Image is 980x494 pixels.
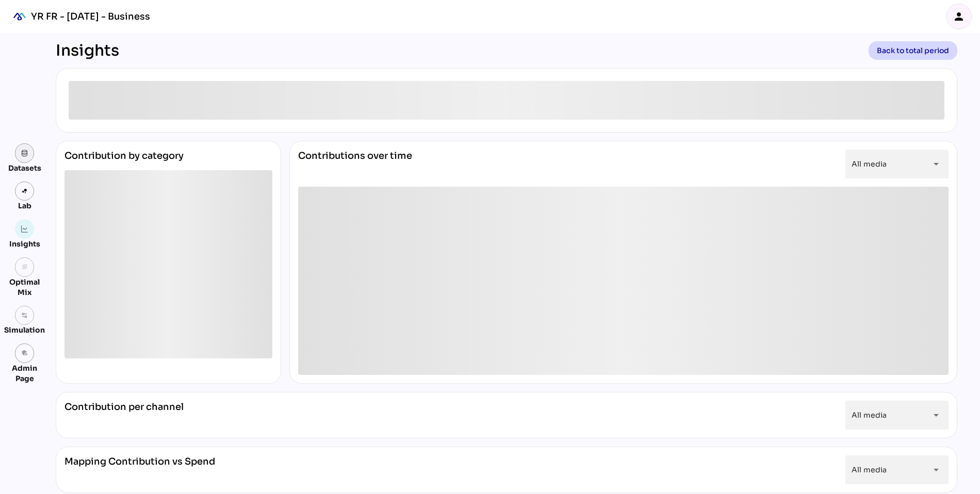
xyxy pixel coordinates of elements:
div: Insights [9,239,40,249]
i: arrow_drop_down [930,464,942,476]
img: lab.svg [21,188,28,195]
div: mediaROI [8,5,31,28]
div: Contributions over time [298,150,412,178]
img: graph.svg [21,225,28,233]
i: grain [21,264,28,271]
i: arrow_drop_down [930,158,942,170]
div: Admin Page [4,363,45,384]
i: person [953,10,965,23]
div: Optimal Mix [4,277,45,298]
img: data.svg [21,150,28,157]
span: All media [852,159,887,169]
i: admin_panel_settings [21,350,28,357]
div: Mapping Contribution vs Spend [64,455,215,484]
img: settings.svg [21,312,28,319]
div: Contribution by category [64,150,272,170]
div: Lab [13,201,36,211]
i: arrow_drop_down [930,409,942,421]
span: All media [852,410,887,420]
span: All media [852,465,887,474]
div: Simulation [4,325,45,335]
div: Datasets [8,163,41,173]
div: Contribution per channel [64,401,184,430]
div: YR FR - [DATE] - Business [31,10,150,23]
div: Insights [56,41,119,60]
button: Back to total period [869,41,957,60]
span: Back to total period [877,44,949,57]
